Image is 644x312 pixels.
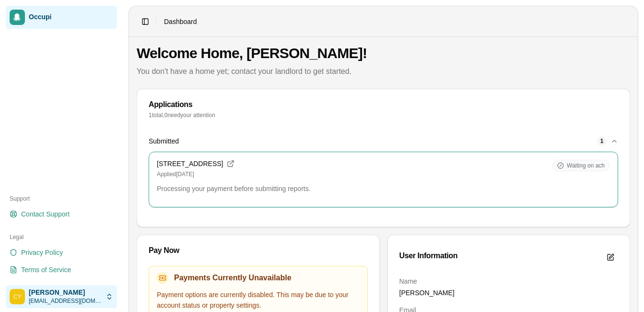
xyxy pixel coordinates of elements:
[137,45,630,62] h1: Welcome Home, [PERSON_NAME]!
[21,209,70,219] span: Contact Support
[149,101,618,108] div: Applications
[10,289,25,304] img: cortez young
[29,288,102,297] span: [PERSON_NAME]
[29,13,113,22] span: Occupi
[157,289,360,312] p: Payment options are currently disabled. This may be due to your account status or property settings.
[29,297,102,305] span: [EMAIL_ADDRESS][DOMAIN_NAME]
[6,229,117,245] div: Legal
[6,262,117,277] a: Terms of Service
[149,247,368,254] div: Pay Now
[149,152,618,215] div: Submitted1
[21,265,71,275] span: Terms of Service
[399,276,619,286] dt: Name
[157,184,610,193] p: Processing your payment before submitting reports.
[21,248,63,257] span: Privacy Policy
[6,206,117,222] a: Contact Support
[399,252,458,260] div: User Information
[164,17,197,26] span: Dashboard
[6,285,117,308] button: cortez young[PERSON_NAME][EMAIL_ADDRESS][DOMAIN_NAME]
[149,131,618,152] button: Submitted1
[149,111,618,119] p: 1 total, 0 need your attention
[567,162,605,169] span: Waiting on ach
[157,170,544,178] p: Applied [DATE]
[225,158,236,169] button: View public listing
[399,288,619,298] dd: [PERSON_NAME]
[164,17,197,26] nav: breadcrumb
[157,160,223,168] span: [STREET_ADDRESS]
[137,66,630,77] p: You don't have a home yet; contact your landlord to get started.
[6,6,117,29] a: Occupi
[6,191,117,206] div: Support
[174,272,292,284] h3: Payments Currently Unavailable
[597,136,607,146] div: 1
[149,136,179,146] span: Submitted
[6,245,117,260] a: Privacy Policy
